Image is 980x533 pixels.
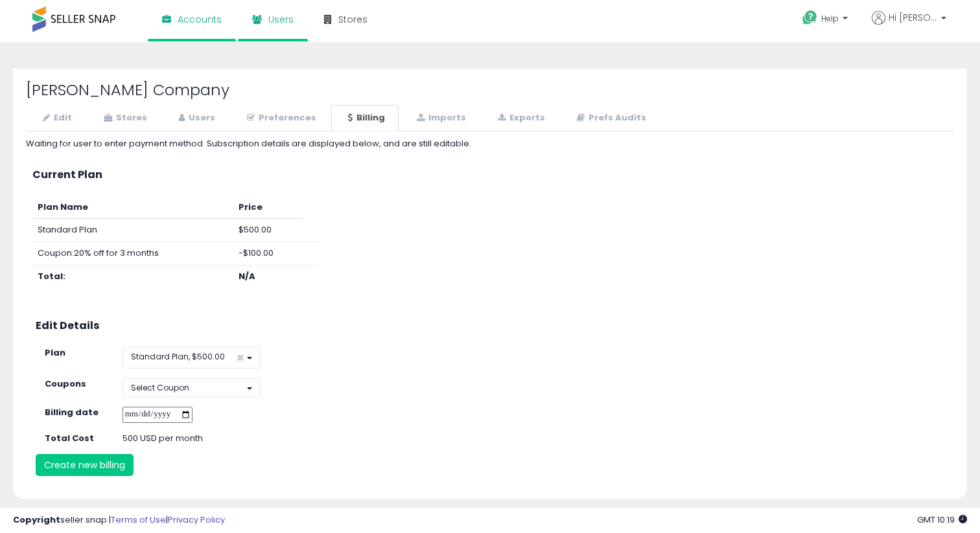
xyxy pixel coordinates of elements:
a: Stores [87,105,161,131]
td: -$100.00 [233,242,303,265]
span: Stores [338,13,367,26]
span: 2025-08-11 10:19 GMT [917,514,967,526]
th: Price [233,196,303,219]
span: Select Coupon [131,382,189,393]
strong: Plan [45,346,65,359]
a: Prefs Audits [560,105,660,131]
a: Edit [26,105,86,131]
span: Standard Plan, $500.00 [131,351,225,362]
span: Hi [PERSON_NAME] [889,11,937,24]
a: Preferences [230,105,330,131]
b: N/A [239,270,255,282]
i: Get Help [802,10,818,26]
strong: Copyright [13,514,60,526]
div: seller snap | | [13,514,225,527]
th: Plan Name [32,196,233,219]
a: Exports [481,105,559,131]
h2: [PERSON_NAME] Company [26,82,954,98]
strong: Coupons [45,378,86,390]
a: Users [162,105,229,131]
button: Standard Plan, $500.00 × [122,347,261,369]
td: $500.00 [233,219,303,242]
strong: Total Cost [45,432,94,444]
td: Standard Plan [32,219,233,242]
a: Imports [400,105,480,131]
span: Users [268,13,294,26]
span: Accounts [178,13,222,26]
a: Privacy Policy [168,514,225,526]
h3: Current Plan [32,169,948,181]
a: Terms of Use [111,514,166,526]
span: Help [821,13,839,24]
button: Select Coupon [122,378,261,397]
span: × [236,351,244,365]
a: Hi [PERSON_NAME] [872,11,946,40]
strong: Billing date [45,406,99,418]
a: Billing [331,105,399,131]
button: Create new billing [36,454,134,476]
div: 500 USD per month [113,433,345,445]
td: Coupon: 20% off for 3 months [32,242,233,265]
b: Total: [38,270,65,282]
div: Waiting for user to enter payment method. Subscription details are displayed below, and are still... [26,138,954,150]
h3: Edit Details [36,320,944,332]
